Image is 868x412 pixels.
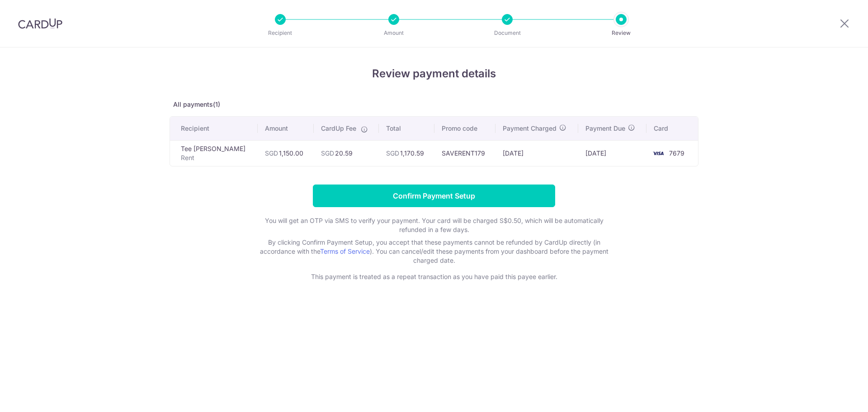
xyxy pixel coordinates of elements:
[313,185,555,207] input: Confirm Payment Setup
[321,124,356,133] span: CardUp Fee
[646,117,698,140] th: Card
[495,140,578,166] td: [DATE]
[258,117,314,140] th: Amount
[649,148,667,159] img: <span class="translation_missing" title="translation missing: en.account_steps.new_confirm_form.b...
[170,117,258,140] th: Recipient
[474,28,541,38] p: Document
[379,140,434,166] td: 1,170.59
[253,216,615,234] p: You will get an OTP via SMS to verify your payment. Your card will be charged S$0.50, which will ...
[314,140,379,166] td: 20.59
[170,140,258,166] td: Tee [PERSON_NAME]
[810,385,859,407] iframe: Opens a widget where you can find more information
[258,140,314,166] td: 1,150.00
[253,238,615,265] p: By clicking Confirm Payment Setup, you accept that these payments cannot be refunded by CardUp di...
[379,117,434,140] th: Total
[386,149,399,157] span: SGD
[170,100,698,109] p: All payments(1)
[434,140,496,166] td: SAVERENT179
[434,117,496,140] th: Promo code
[265,149,278,157] span: SGD
[181,153,250,162] p: Rent
[360,28,427,38] p: Amount
[585,124,625,133] span: Payment Due
[253,272,615,281] p: This payment is treated as a repeat transaction as you have paid this payee earlier.
[588,28,655,38] p: Review
[18,18,62,29] img: CardUp
[503,124,557,133] span: Payment Charged
[320,247,370,255] a: Terms of Service
[669,149,684,157] span: 7679
[247,28,314,38] p: Recipient
[170,66,698,82] h4: Review payment details
[578,140,646,166] td: [DATE]
[321,149,334,157] span: SGD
